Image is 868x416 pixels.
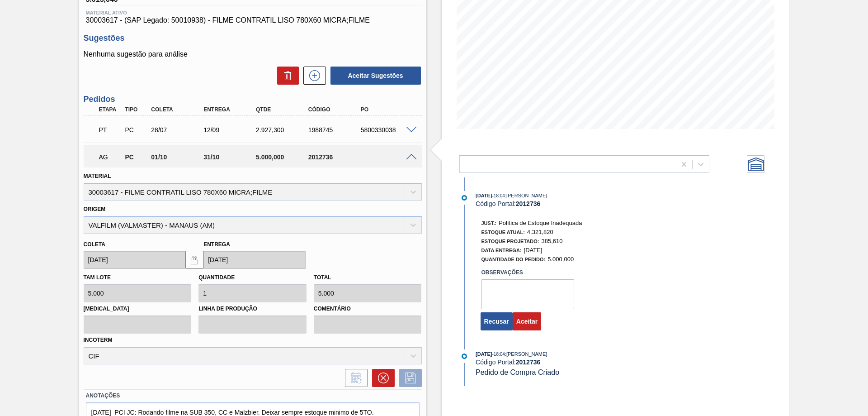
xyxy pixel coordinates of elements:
label: Coleta [84,241,105,248]
div: 2012736 [306,153,365,161]
span: 385,610 [541,238,562,244]
div: Entrega [201,106,260,113]
span: : [PERSON_NAME] [505,351,547,357]
div: Pedido de Compra [123,153,150,161]
div: 28/07/2025 [149,126,208,134]
div: Código Portal: [476,200,690,207]
strong: 2012736 [516,359,541,366]
span: : [PERSON_NAME] [505,193,547,198]
label: Entrega [203,241,230,248]
input: dd/mm/yyyy [84,251,186,269]
button: Aceitar [513,312,541,330]
div: Etapa [97,106,124,113]
label: Material [84,173,111,179]
label: [MEDICAL_DATA] [84,302,192,316]
label: Observações [481,266,574,279]
div: Código [306,106,365,113]
input: dd/mm/yyyy [203,251,306,269]
span: [DATE] [476,193,492,198]
label: Total [314,274,331,281]
div: Salvar Pedido [395,369,422,387]
label: Incoterm [84,337,113,343]
img: atual [462,195,467,201]
span: Quantidade do Pedido: [481,257,546,262]
div: Coleta [149,106,208,113]
h3: Pedidos [84,95,422,104]
img: locked [189,254,200,265]
div: Qtde [254,106,312,113]
div: 1988745 [306,126,365,134]
div: Nova sugestão [299,67,326,85]
div: 2.927,300 [254,126,312,134]
span: Estoque Projetado: [481,239,539,244]
button: locked [185,251,203,269]
div: Informar alteração no pedido [340,369,368,387]
span: Pedido de Compra Criado [476,368,559,376]
button: Aceitar Sugestões [330,67,421,85]
label: Comentário [314,302,422,316]
p: AG [99,153,122,161]
h3: Sugestões [84,33,422,43]
span: Estoque Atual: [481,230,525,235]
img: atual [462,354,467,359]
span: 30003617 - (SAP Legado: 50010938) - FILME CONTRATIL LISO 780X60 MICRA;FILME [86,16,420,24]
span: - 18:04 [492,193,505,198]
div: 12/09/2025 [201,126,260,134]
label: Origem [84,206,106,212]
div: Pedido de Compra [123,126,150,134]
span: [DATE] [524,247,542,253]
div: 31/10/2025 [201,153,260,161]
span: Material ativo [86,10,420,15]
span: 5.000,000 [547,256,574,263]
div: Aceitar Sugestões [326,66,422,86]
div: Cancelar pedido [368,369,395,387]
div: PO [359,106,417,113]
span: Data Entrega: [481,248,522,253]
p: PT [99,126,122,134]
div: 01/10/2025 [149,153,208,161]
label: Anotações [86,389,420,402]
label: Tam lote [84,274,111,281]
span: 4.321,820 [527,229,553,235]
div: Código Portal: [476,359,690,366]
span: [DATE] [476,351,492,357]
button: Recusar [481,312,513,330]
label: Linha de Produção [198,302,307,316]
div: 5800330038 [359,126,417,134]
div: Pedido em Trânsito [97,120,124,140]
div: Excluir Sugestões [273,67,299,85]
span: - 18:04 [492,352,505,357]
span: Just.: [481,220,497,226]
p: Nenhuma sugestão para análise [84,50,422,58]
div: 5.000,000 [254,153,312,161]
strong: 2012736 [516,200,541,207]
span: Política de Estoque Inadequada [499,220,582,226]
div: Aguardando Aprovação do Gestor [97,147,124,167]
label: Quantidade [198,274,235,281]
div: Tipo [123,106,150,113]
